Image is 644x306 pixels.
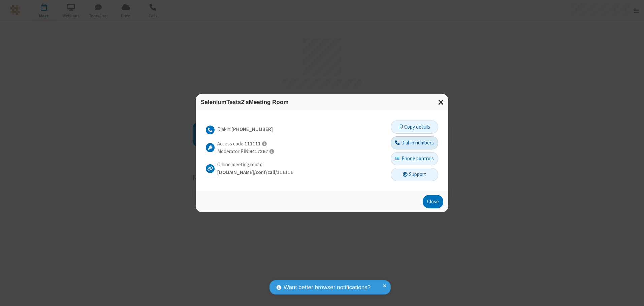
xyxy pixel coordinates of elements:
[217,169,293,175] strong: [DOMAIN_NAME]/conf/call/111111
[217,161,293,169] p: Online meeting room:
[284,283,371,292] span: Want better browser notifications?
[391,168,438,181] button: Support
[201,99,443,105] h3: SeleniumTests2's
[423,195,443,208] button: Close
[262,141,267,146] span: Participants should use this access code to connect to the meeting.
[249,99,289,105] span: Meeting Room
[391,136,438,150] button: Dial-in numbers
[231,126,273,132] strong: [PHONE_NUMBER]
[391,152,438,166] button: Phone controls
[217,126,273,133] p: Dial-in:
[269,149,274,154] span: As the meeting organizer, entering this PIN gives you access to moderator and other administrativ...
[245,140,261,147] strong: 111111
[217,140,274,148] p: Access code:
[391,121,438,134] button: Copy details
[249,148,268,155] strong: 9417867
[217,148,274,156] p: Moderator PIN:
